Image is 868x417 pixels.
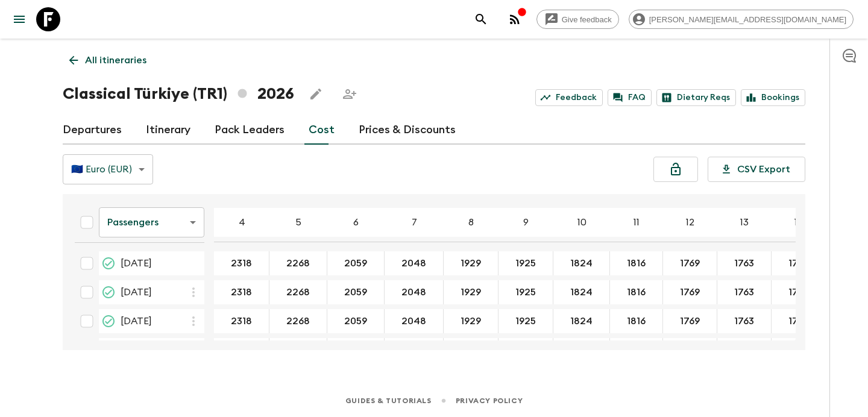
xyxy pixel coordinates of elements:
div: 03 May 2026; 13 [717,338,772,362]
button: 2318 [216,338,266,362]
button: menu [7,7,31,31]
button: 2048 [387,309,441,333]
a: FAQ [608,89,652,106]
button: 1925 [501,338,550,362]
div: 19 Apr 2026; 9 [498,280,553,304]
div: 26 Apr 2026; 10 [553,309,610,333]
div: Select all [75,210,99,234]
div: 19 Apr 2026; 14 [772,280,827,304]
a: Bookings [741,89,805,106]
div: Passengers [99,205,204,239]
div: 03 May 2026; 12 [663,338,717,362]
p: 8 [468,215,474,230]
div: 🇪🇺 Euro (EUR) [63,152,153,186]
button: 2318 [216,309,266,333]
span: Give feedback [555,15,618,24]
span: Share this itinerary [338,82,362,106]
div: 05 Apr 2026; 14 [772,251,827,275]
button: 2059 [330,251,382,275]
span: [DATE] [121,285,152,299]
p: 7 [412,215,417,230]
a: Prices & Discounts [359,116,456,145]
button: CSV Export [708,157,805,182]
button: 2048 [387,338,441,362]
button: 2268 [272,280,324,304]
h1: Classical Türkiye (TR1) 2026 [63,82,294,106]
button: 1763 [720,251,769,275]
button: 1925 [501,309,550,333]
div: 05 Apr 2026; 5 [269,251,327,275]
a: Dietary Reqs [656,89,736,106]
button: 2268 [272,309,324,333]
p: 11 [634,215,640,230]
button: 1816 [612,251,660,275]
p: 6 [353,215,359,230]
svg: Guaranteed [101,256,116,271]
button: 1730 [774,251,824,275]
div: 26 Apr 2026; 6 [327,309,385,333]
button: 2059 [330,280,382,304]
a: Privacy Policy [456,394,523,407]
div: 05 Apr 2026; 8 [444,251,498,275]
div: 26 Apr 2026; 11 [610,309,663,333]
div: 05 Apr 2026; 12 [663,251,717,275]
button: 1824 [556,280,607,304]
button: 1929 [446,309,495,333]
button: 1730 [774,309,824,333]
button: 1824 [556,309,607,333]
div: 26 Apr 2026; 9 [498,309,553,333]
button: 1925 [501,280,550,304]
button: 2318 [216,251,266,275]
div: 03 May 2026; 9 [498,338,553,362]
p: 13 [740,215,749,230]
button: 1929 [446,280,495,304]
a: Give feedback [536,10,619,29]
span: [PERSON_NAME][EMAIL_ADDRESS][DOMAIN_NAME] [643,15,853,24]
div: 26 Apr 2026; 14 [772,309,827,333]
button: 1816 [612,338,660,362]
span: [DATE] [121,314,152,328]
div: 05 Apr 2026; 7 [385,251,444,275]
div: 26 Apr 2026; 4 [214,309,269,333]
button: 2059 [330,338,382,362]
button: 1929 [446,251,495,275]
button: 2048 [387,251,441,275]
a: All itineraries [63,48,153,72]
a: Departures [63,116,122,145]
div: 03 May 2026; 10 [553,338,610,362]
button: 1929 [446,338,495,362]
div: 26 Apr 2026; 8 [444,309,498,333]
button: 1763 [720,309,769,333]
div: 03 May 2026; 11 [610,338,663,362]
button: 1769 [665,251,714,275]
button: 1769 [665,338,714,362]
div: 19 Apr 2026; 5 [269,280,327,304]
button: 2268 [272,338,324,362]
button: 1824 [556,338,607,362]
p: All itineraries [85,53,146,67]
button: 1824 [556,251,607,275]
p: 5 [295,215,301,230]
div: 05 Apr 2026; 6 [327,251,385,275]
div: 05 Apr 2026; 10 [553,251,610,275]
div: 26 Apr 2026; 12 [663,309,717,333]
button: 2268 [272,251,324,275]
button: 2059 [330,309,382,333]
div: 19 Apr 2026; 8 [444,280,498,304]
button: 1769 [665,309,714,333]
div: 03 May 2026; 6 [327,338,385,362]
p: 12 [686,215,694,230]
div: 19 Apr 2026; 13 [717,280,772,304]
p: 9 [523,215,529,230]
button: 1816 [612,280,660,304]
div: 26 Apr 2026; 7 [385,309,444,333]
svg: On Sale [101,285,116,299]
div: 03 May 2026; 7 [385,338,444,362]
a: Itinerary [146,116,190,145]
button: search adventures [469,7,493,31]
div: 03 May 2026; 8 [444,338,498,362]
button: 2318 [216,280,266,304]
svg: Guaranteed [101,314,116,328]
div: 03 May 2026; 14 [772,338,827,362]
button: 1816 [612,309,660,333]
